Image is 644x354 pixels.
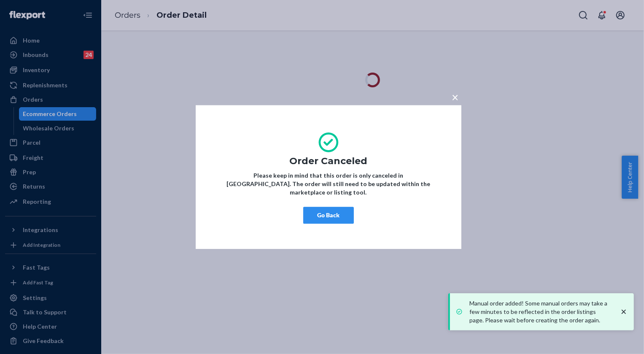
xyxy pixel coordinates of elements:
[469,299,611,324] p: Manual order added! Some manual orders may take a few minutes to be reflected in the order listin...
[620,308,628,316] svg: close toast
[226,172,430,196] strong: Please keep in mind that this order is only canceled in [GEOGRAPHIC_DATA]. The order will still n...
[221,156,436,166] h1: Order Canceled
[303,207,354,224] button: Go Back
[452,90,459,104] span: ×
